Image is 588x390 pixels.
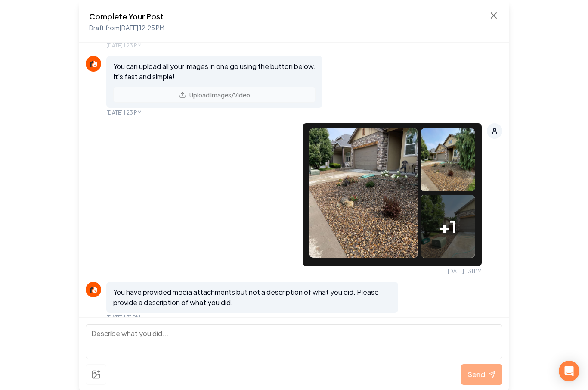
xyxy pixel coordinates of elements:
[439,213,457,239] span: + 1
[309,128,418,258] img: uploaded image
[113,287,391,308] p: You have provided media attachments but not a description of what you did. Please provide a descr...
[113,61,316,82] p: You can upload all your images in one go using the button below. It’s fast and simple!
[89,10,164,22] h2: Complete Your Post
[106,42,142,49] span: [DATE] 1:23 PM
[88,59,99,69] img: Rebolt Logo
[88,284,99,295] img: Rebolt Logo
[89,24,164,31] span: Draft from [DATE] 12:25 PM
[448,268,482,275] span: [DATE] 1:31 PM
[559,361,579,381] div: Open Intercom Messenger
[106,315,140,321] span: [DATE] 1:31 PM
[421,128,475,215] img: uploaded image
[106,109,142,116] span: [DATE] 1:23 PM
